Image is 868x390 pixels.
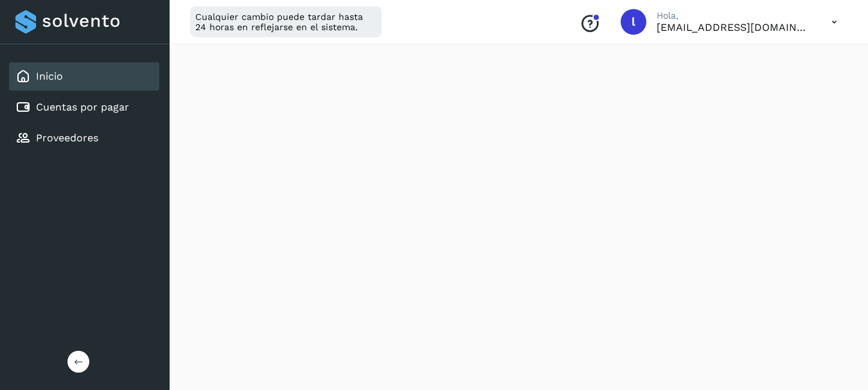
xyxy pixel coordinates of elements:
[657,21,811,33] p: luisfgonzalez@solgic.mx
[9,93,159,121] div: Cuentas por pagar
[36,132,98,144] a: Proveedores
[9,124,159,152] div: Proveedores
[9,62,159,91] div: Inicio
[190,6,382,37] div: Cualquier cambio puede tardar hasta 24 horas en reflejarse en el sistema.
[36,70,63,82] a: Inicio
[36,101,129,113] a: Cuentas por pagar
[657,10,811,21] p: Hola,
